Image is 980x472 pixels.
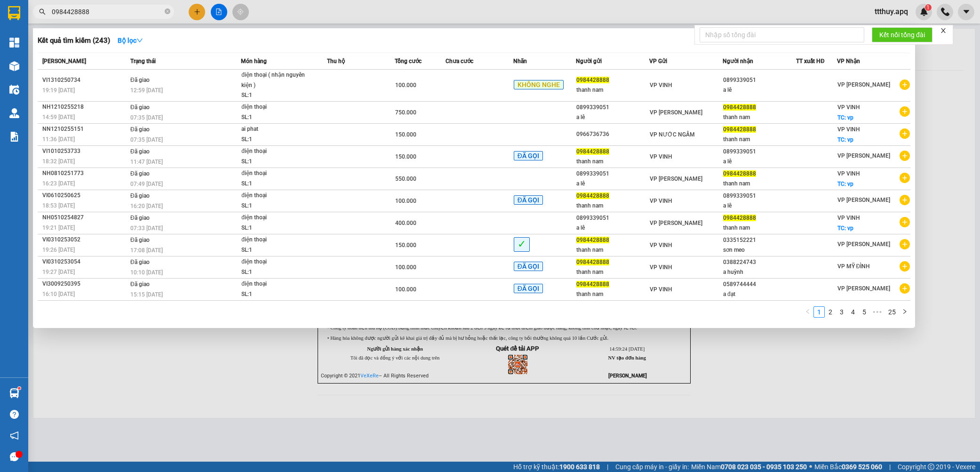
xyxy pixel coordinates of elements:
span: left [805,309,811,314]
div: VI3009250395 [42,279,127,289]
span: TC: vp [837,114,853,121]
div: NH0810251773 [42,168,127,178]
strong: Bộ lọc [118,37,143,44]
span: 0984428888 [576,77,609,83]
span: 19:27 [DATE] [42,269,75,275]
div: VI0310253052 [42,235,127,245]
div: điện thoại [241,279,312,289]
div: ai phat [241,124,312,135]
div: a lê [723,157,796,167]
div: thanh nam [723,223,796,233]
span: plus-circle [900,239,910,249]
span: 0984428888 [723,170,756,177]
span: VP Nhận [837,58,860,64]
div: thanh nam [576,85,649,95]
div: điện thoại [241,257,312,267]
li: 2 [825,306,836,318]
h3: Kết quả tìm kiếm ( 243 ) [38,36,110,46]
span: VP MỸ ĐÌNH [837,263,870,270]
span: VP [PERSON_NAME] [650,220,702,226]
li: 5 [859,306,870,318]
span: 19:21 [DATE] [42,224,75,231]
a: 3 [837,307,847,317]
span: plus-circle [900,173,910,183]
div: a đạt [723,289,796,299]
span: 10:10 [DATE] [130,269,163,276]
a: 25 [885,307,899,317]
span: Kết nối tổng đài [879,30,925,40]
span: VP [PERSON_NAME] [837,152,890,159]
a: 4 [848,307,858,317]
span: VP VINH [650,153,672,160]
span: Đã giao [130,281,150,288]
span: KHÔNG NGHE [514,80,564,89]
div: SL: 1 [241,289,312,300]
span: 0984428888 [723,126,756,133]
img: warehouse-icon [9,61,19,71]
span: VP VINH [837,215,860,221]
span: TC: vp [837,181,853,187]
span: 0984428888 [576,281,609,288]
span: ✓ [514,237,530,252]
span: plus-circle [900,283,910,294]
span: 18:53 [DATE] [42,202,75,209]
span: [PERSON_NAME] [42,58,86,64]
li: Next 5 Pages [870,306,885,318]
div: SL: 1 [241,157,312,167]
span: VP VINH [650,286,672,293]
span: question-circle [10,410,19,419]
span: VP VINH [650,264,672,271]
span: Đã giao [130,259,150,265]
span: Thu hộ [327,58,345,64]
img: warehouse-icon [9,108,19,118]
span: 11:36 [DATE] [42,136,75,143]
span: 0984428888 [576,259,609,265]
div: thanh nam [723,135,796,144]
div: điện thoại [241,235,312,245]
div: 0899339051 [723,191,796,201]
span: VP [PERSON_NAME] [650,176,702,182]
span: message [10,452,19,461]
span: close [940,27,947,34]
span: 550.000 [395,176,416,182]
span: notification [10,431,19,440]
button: Bộ lọcdown [110,33,151,48]
li: 1 [813,306,825,318]
div: SL: 1 [241,245,312,256]
div: 0966736736 [576,129,649,139]
span: close-circle [165,8,170,14]
span: VP [PERSON_NAME] [837,197,890,203]
span: ĐÃ GỌI [514,151,543,160]
div: 0335152221 [723,235,796,245]
div: SL: 1 [241,112,312,123]
span: plus-circle [900,106,910,117]
span: VP Gửi [649,58,667,64]
img: dashboard-icon [9,38,19,48]
span: VP VINH [837,170,860,177]
span: ĐÃ GỌI [514,284,543,293]
div: thanh nam [576,157,649,167]
button: left [802,306,813,318]
button: Kết nối tổng đài [872,27,932,42]
span: TC: vp [837,225,853,232]
span: 150.000 [395,153,416,160]
span: Đã giao [130,215,150,221]
span: plus-circle [900,80,910,90]
div: VI0310253054 [42,257,127,267]
div: điện thoại [241,146,312,157]
div: NH0510254827 [42,213,127,223]
span: VP [PERSON_NAME] [837,81,890,88]
img: logo-vxr [8,6,20,20]
span: Đã giao [130,77,150,83]
div: điện thoại [241,213,312,223]
div: a huỳnh [723,267,796,277]
span: Món hàng [241,58,267,64]
span: search [39,8,46,15]
span: VP VINH [837,126,860,133]
span: plus-circle [900,261,910,272]
div: a lê [576,112,649,122]
span: 150.000 [395,242,416,248]
div: 0388224743 [723,257,796,267]
span: 17:08 [DATE] [130,247,163,254]
input: Nhập số tổng đài [700,27,864,42]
